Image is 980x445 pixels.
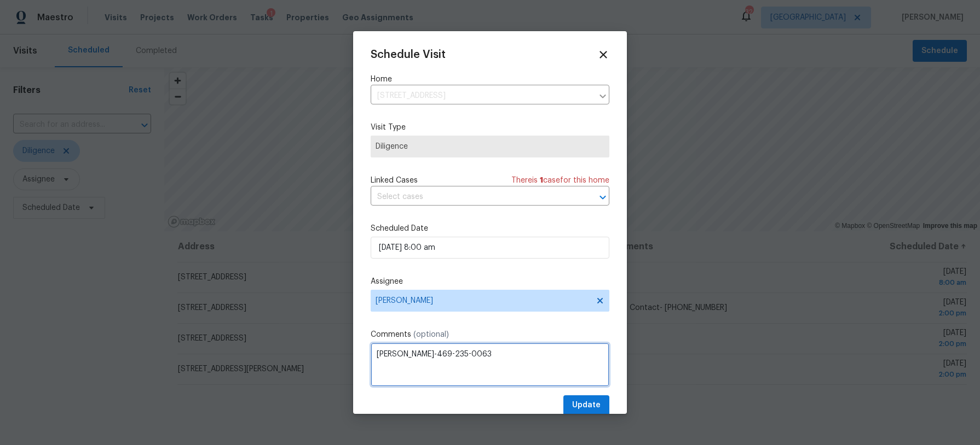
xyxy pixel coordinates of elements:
[413,331,449,338] span: (optional)
[572,399,601,412] span: Update
[371,237,609,259] input: M/D/YYYY
[563,395,609,415] button: Update
[371,74,609,85] label: Home
[371,122,609,133] label: Visit Type
[371,49,446,60] span: Schedule Visit
[376,141,604,152] span: Diligence
[376,296,590,305] span: [PERSON_NAME]
[371,223,609,234] label: Scheduled Date
[371,329,609,340] label: Comments
[371,189,579,206] input: Select cases
[371,343,609,387] textarea: [PERSON_NAME]-469-235-0063
[597,49,609,61] span: Close
[371,87,593,104] input: Enter in an address
[371,276,609,287] label: Assignee
[511,175,609,186] span: There is case for this home
[371,175,418,186] span: Linked Cases
[595,190,610,205] button: Open
[540,177,543,184] span: 1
